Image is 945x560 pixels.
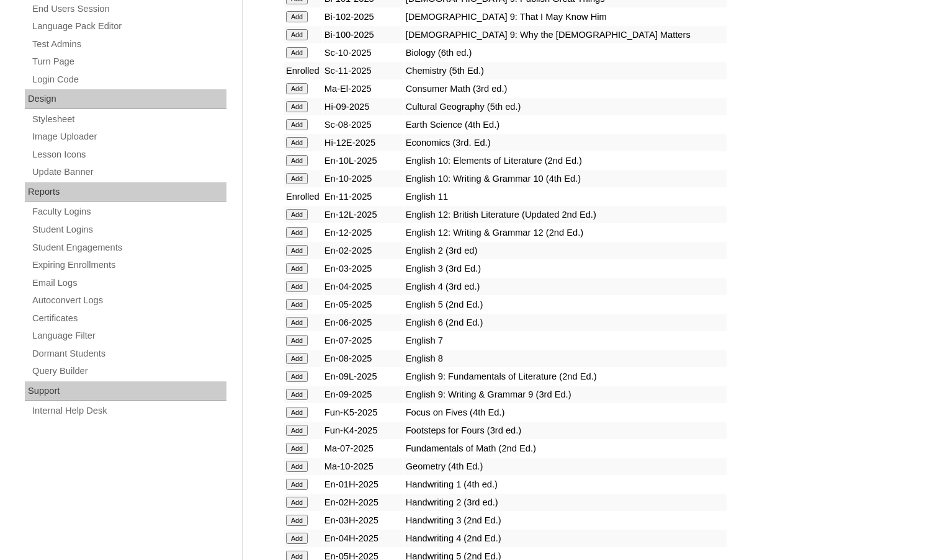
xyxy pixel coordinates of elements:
[323,26,403,43] td: Bi-100-2025
[404,260,727,277] td: English 3 (3rd Ed.)
[31,1,226,17] a: End Users Session
[31,222,226,238] a: Student Logins
[286,353,308,364] input: Add
[286,407,308,418] input: Add
[31,293,226,308] a: Autoconvert Logs
[404,62,727,79] td: Chemistry (5th Ed.)
[31,147,226,162] a: Lesson Icons
[286,101,308,112] input: Add
[404,134,727,151] td: Economics (3rd. Ed.)
[31,204,226,220] a: Faculty Logins
[323,494,403,511] td: En-02H-2025
[323,458,403,475] td: Ma-10-2025
[404,404,727,421] td: Focus on Fives (4th Ed.)
[323,116,403,133] td: Sc-08-2025
[404,44,727,61] td: Biology (6th ed.)
[31,19,226,34] a: Language Pack Editor
[404,98,727,115] td: Cultural Geography (5th ed.)
[323,314,403,331] td: En-06-2025
[404,512,727,529] td: Handwriting 3 (2nd Ed.)
[31,403,226,419] a: Internal Help Desk
[404,188,727,205] td: English 11
[286,461,308,472] input: Add
[323,476,403,493] td: En-01H-2025
[286,47,308,58] input: Add
[404,368,727,385] td: English 9: Fundamentals of Literature (2nd Ed.)
[323,278,403,295] td: En-04-2025
[31,54,226,69] a: Turn Page
[323,8,403,25] td: Bi-102-2025
[286,119,308,130] input: Add
[404,494,727,511] td: Handwriting 2 (3rd ed.)
[25,89,226,109] div: Design
[323,368,403,385] td: En-09L-2025
[25,182,226,202] div: Reports
[323,296,403,313] td: En-05-2025
[404,350,727,367] td: English 8
[323,404,403,421] td: Fun-K5-2025
[323,44,403,61] td: Sc-10-2025
[286,245,308,256] input: Add
[286,317,308,328] input: Add
[404,224,727,241] td: English 12: Writing & Grammar 12 (2nd Ed.)
[31,129,226,144] a: Image Uploader
[286,29,308,40] input: Add
[31,346,226,362] a: Dormant Students
[323,170,403,187] td: En-10-2025
[286,155,308,166] input: Add
[31,275,226,291] a: Email Logs
[323,386,403,403] td: En-09-2025
[31,240,226,256] a: Student Engagements
[323,80,403,97] td: Ma-El-2025
[323,332,403,349] td: En-07-2025
[404,242,727,259] td: English 2 (3rd ed)
[404,386,727,403] td: English 9: Writing & Grammar 9 (3rd Ed.)
[404,314,727,331] td: English 6 (2nd Ed.)
[323,152,403,169] td: En-10L-2025
[286,209,308,220] input: Add
[404,440,727,457] td: Fundamentals of Math (2nd Ed.)
[286,533,308,544] input: Add
[404,458,727,475] td: Geometry (4th Ed.)
[284,62,322,79] td: Enrolled
[404,332,727,349] td: English 7
[31,72,226,87] a: Login Code
[286,497,308,508] input: Add
[286,173,308,184] input: Add
[323,260,403,277] td: En-03-2025
[286,11,308,22] input: Add
[31,164,226,180] a: Update Banner
[286,263,308,274] input: Add
[323,530,403,547] td: En-04H-2025
[323,134,403,151] td: Hi-12E-2025
[404,116,727,133] td: Earth Science (4th Ed.)
[323,350,403,367] td: En-08-2025
[31,37,226,52] a: Test Admins
[404,80,727,97] td: Consumer Math (3rd ed.)
[323,512,403,529] td: En-03H-2025
[323,98,403,115] td: Hi-09-2025
[31,112,226,127] a: Stylesheet
[286,227,308,238] input: Add
[286,137,308,148] input: Add
[323,440,403,457] td: Ma-07-2025
[404,422,727,439] td: Footsteps for Fours (3rd ed.)
[31,257,226,273] a: Expiring Enrollments
[404,152,727,169] td: English 10: Elements of Literature (2nd Ed.)
[286,335,308,346] input: Add
[323,224,403,241] td: En-12-2025
[404,296,727,313] td: English 5 (2nd Ed.)
[404,476,727,493] td: Handwriting 1 (4th ed.)
[284,188,322,205] td: Enrolled
[286,515,308,526] input: Add
[286,443,308,454] input: Add
[25,381,226,401] div: Support
[404,26,727,43] td: [DEMOGRAPHIC_DATA] 9: Why the [DEMOGRAPHIC_DATA] Matters
[404,170,727,187] td: English 10: Writing & Grammar 10 (4th Ed.)
[404,8,727,25] td: [DEMOGRAPHIC_DATA] 9: That I May Know Him
[286,479,308,490] input: Add
[286,389,308,400] input: Add
[286,83,308,94] input: Add
[323,206,403,223] td: En-12L-2025
[323,62,403,79] td: Sc-11-2025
